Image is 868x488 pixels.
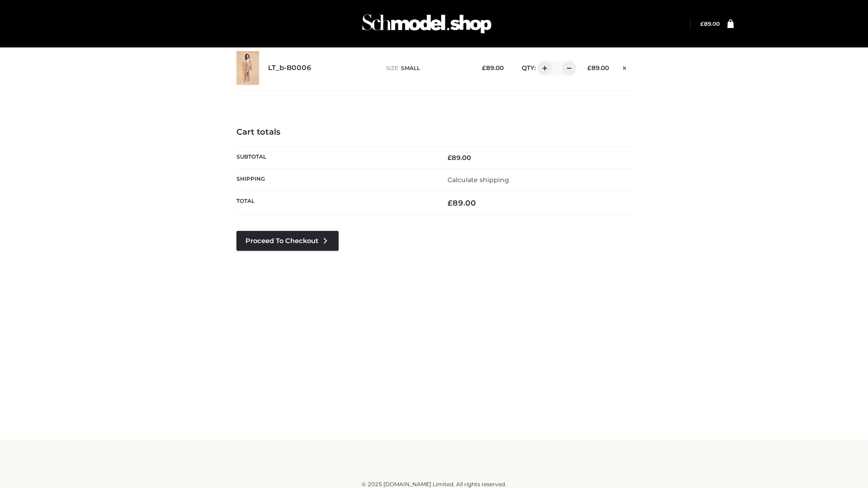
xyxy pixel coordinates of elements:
span: SMALL [401,65,420,71]
bdi: 89.00 [448,154,471,162]
th: Total [236,191,434,215]
span: £ [700,20,704,27]
a: Calculate shipping [448,176,509,184]
a: LT_b-B0006 [268,64,311,72]
bdi: 89.00 [482,64,504,71]
h4: Cart totals [236,127,632,137]
bdi: 89.00 [587,64,609,71]
span: £ [587,64,591,71]
span: £ [448,154,452,162]
img: Schmodel Admin 964 [359,6,495,42]
th: Subtotal [236,146,434,169]
th: Shipping [236,169,434,191]
span: £ [448,198,453,207]
bdi: 89.00 [700,20,720,27]
span: £ [482,64,486,71]
div: QTY: [513,61,573,75]
a: Proceed to Checkout [236,231,339,251]
p: size : [386,64,468,72]
bdi: 89.00 [448,198,476,207]
a: £89.00 [700,20,720,27]
a: Remove this item [618,61,632,73]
